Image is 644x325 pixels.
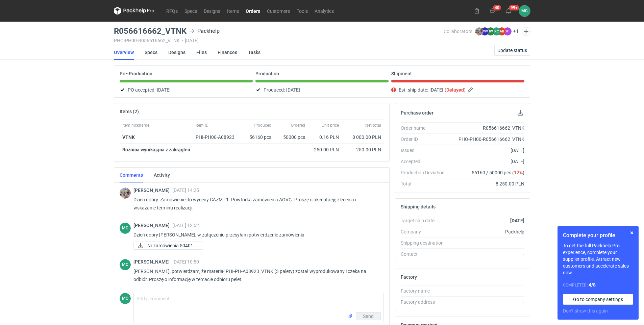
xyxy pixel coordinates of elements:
[450,228,524,235] div: Packhelp
[563,242,633,276] p: To get the full Packhelp Pro experience, complete your supplier profile. Attract new customers an...
[114,38,444,43] div: PHO-PH00-R056616662_VTNK [DATE]
[391,71,412,76] p: Shipment
[450,136,524,143] div: PHO-PH00-R056616662_VTNK
[218,45,237,60] a: Finances
[120,109,139,114] h2: Items (2)
[444,29,472,34] span: Collaborators
[291,123,305,128] span: Ordered
[497,48,527,53] span: Update status
[401,240,450,246] div: Shipping destination
[563,281,633,289] div: Completed:
[563,307,608,314] button: Don’t show this again
[120,293,131,304] div: Marta Czupryniak
[429,86,443,94] span: [DATE]
[114,27,187,35] h3: R056616662_VTNK
[450,299,524,305] div: -
[498,27,506,35] figcaption: AB
[133,196,378,212] p: Dzień dobry. Zamówienie do wyceny CAZM - 1. Powtórka zamówienia AOVG. Proszę o akceptację zleceni...
[481,27,489,35] figcaption: WW
[133,259,172,265] span: [PERSON_NAME]
[133,242,201,250] div: Nr zamówienia 5040108789.pdf
[445,87,446,93] em: (
[145,45,157,60] a: Specs
[401,125,450,131] div: Order name
[196,123,208,128] span: Item ID
[196,45,207,60] a: Files
[120,71,152,76] p: Pre-Production
[255,86,389,94] div: Produced:
[401,147,450,154] div: Issued
[196,134,241,141] div: PHI-PH00-A08923
[450,251,524,257] div: -
[157,86,171,94] span: [DATE]
[401,299,450,305] div: Factory address
[467,86,475,94] button: Edit estimated shipping date
[503,5,514,16] button: 99+
[163,7,181,15] a: RFQs
[133,231,378,239] p: Dzień dobry [PERSON_NAME], w załączeniu przesyłam potwierdzenie zamówienia.
[563,294,633,305] a: Go to company settings
[356,312,381,320] button: Send
[513,28,519,34] button: +1
[120,223,131,234] div: Marta Czupryniak
[133,267,378,283] p: [PERSON_NAME], potwierdzam, że materiał PHI-PH-A08923_VTNK (3 palety) został wyprodukowany i czek...
[391,86,524,94] div: Est. ship date:
[172,259,199,265] span: [DATE] 10:50
[450,180,524,187] div: 8 250.00 PLN
[475,27,483,35] img: Michał Palasek
[344,146,381,153] div: 250.00 PLN
[464,87,466,93] em: )
[492,27,500,35] figcaption: MC
[248,45,261,60] a: Tasks
[401,228,450,235] div: Company
[244,131,274,144] div: 56160 pcs
[224,7,242,15] a: Items
[519,5,530,17] div: Marta Czupryniak
[516,109,524,117] button: Download PO
[120,293,131,304] figcaption: MC
[147,242,197,249] span: Nr zamówienia 504010...
[133,187,172,193] span: [PERSON_NAME]
[503,27,512,35] figcaption: MI
[114,45,134,60] a: Overview
[450,287,524,294] div: -
[494,45,530,56] button: Update status
[401,217,450,224] div: Target ship date
[168,45,185,60] a: Designs
[120,259,131,270] figcaption: MC
[181,38,183,43] span: •
[487,5,498,16] button: 40
[255,71,279,76] p: Production
[401,180,450,187] div: Total
[242,7,264,15] a: Orders
[254,123,271,128] span: Produced
[189,27,220,35] div: Packhelp
[120,168,143,182] a: Comments
[133,223,172,228] span: [PERSON_NAME]
[628,229,636,237] button: Skip for now
[589,282,596,287] strong: 4 / 8
[172,187,199,193] span: [DATE] 14:25
[365,123,381,128] span: Net total
[311,134,339,141] div: 0.16 PLN
[514,170,523,175] span: 12%
[344,134,381,141] div: 8 000.00 PLN
[401,110,434,116] h2: Purchase order
[122,134,135,140] strong: VTNK
[522,27,530,36] button: Edit collaborators
[401,204,436,209] h2: Shipping details
[172,223,199,228] span: [DATE] 12:52
[450,147,524,154] div: [DATE]
[120,259,131,270] div: Marta Czupryniak
[519,5,530,17] figcaption: MC
[200,7,224,15] a: Designs
[120,187,131,199] img: Michał Palasek
[311,7,337,15] a: Analytics
[120,86,253,94] div: PO accepted:
[363,314,374,319] span: Send
[154,168,170,182] a: Activity
[450,125,524,131] div: R056616662_VTNK
[401,169,450,176] div: Production Deviation
[122,147,190,152] strong: Różnica wynikająca z zakrągleń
